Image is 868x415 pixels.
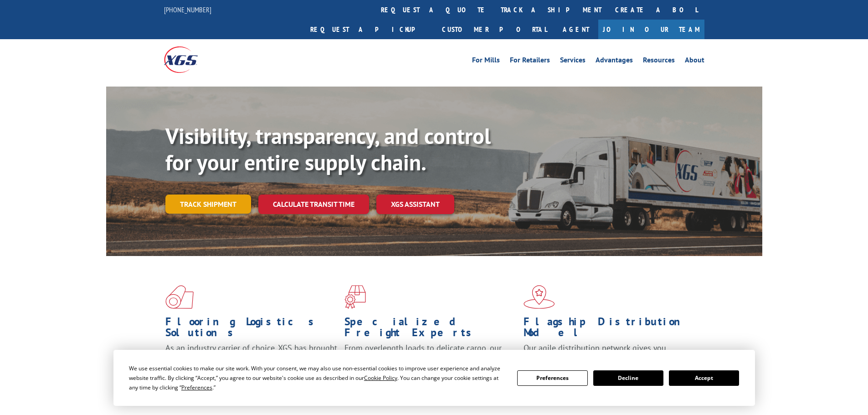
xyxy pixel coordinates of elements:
[643,56,675,67] a: Resources
[554,20,598,39] a: Agent
[669,370,739,386] button: Accept
[472,56,500,67] a: For Mills
[598,20,704,39] a: Join Our Team
[344,285,366,309] img: xgs-icon-focused-on-flooring-red
[593,370,663,386] button: Decline
[303,20,435,39] a: Request a pickup
[685,56,704,67] a: About
[524,316,696,343] h1: Flagship Distribution Model
[165,343,337,375] span: As an industry carrier of choice, XGS has brought innovation and dedication to flooring logistics...
[165,122,491,176] b: Visibility, transparency, and control for your entire supply chain.
[596,56,633,67] a: Advantages
[524,343,691,364] span: Our agile distribution network gives you nationwide inventory management on demand.
[560,56,586,67] a: Services
[376,195,454,214] a: XGS ASSISTANT
[165,285,194,309] img: xgs-icon-total-supply-chain-intelligence-red
[164,5,211,14] a: [PHONE_NUMBER]
[113,350,755,406] div: Cookie Consent Prompt
[344,316,517,343] h1: Specialized Freight Experts
[517,370,587,386] button: Preferences
[364,374,397,382] span: Cookie Policy
[129,364,506,392] div: We use essential cookies to make our site work. With your consent, we may also use non-essential ...
[524,285,555,309] img: xgs-icon-flagship-distribution-model-red
[181,384,212,391] span: Preferences
[165,316,338,343] h1: Flooring Logistics Solutions
[435,20,554,39] a: Customer Portal
[258,195,369,214] a: Calculate transit time
[510,56,550,67] a: For Retailers
[344,343,517,383] p: From overlength loads to delicate cargo, our experienced staff knows the best way to move your fr...
[165,195,251,214] a: Track shipment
